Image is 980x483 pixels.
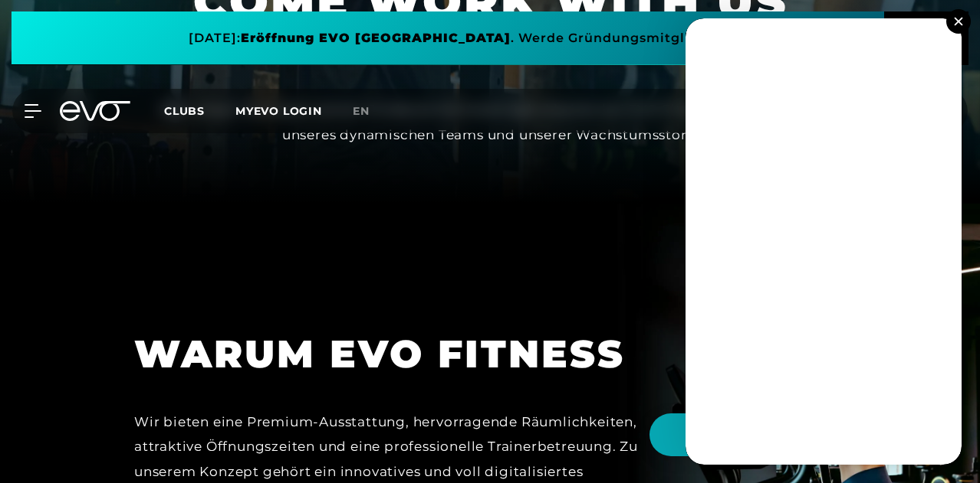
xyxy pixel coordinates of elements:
button: CLOSE [884,11,968,65]
span: Clubs [164,104,205,118]
img: close.svg [954,17,962,25]
a: MYEVO LOGIN [235,104,322,118]
span: en [353,104,370,118]
a: Clubs [164,103,235,118]
div: WARUM EVO FITNESS [134,329,662,379]
a: en [353,103,388,120]
button: Hallo Athlet! Was möchtest du tun? [649,413,949,456]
